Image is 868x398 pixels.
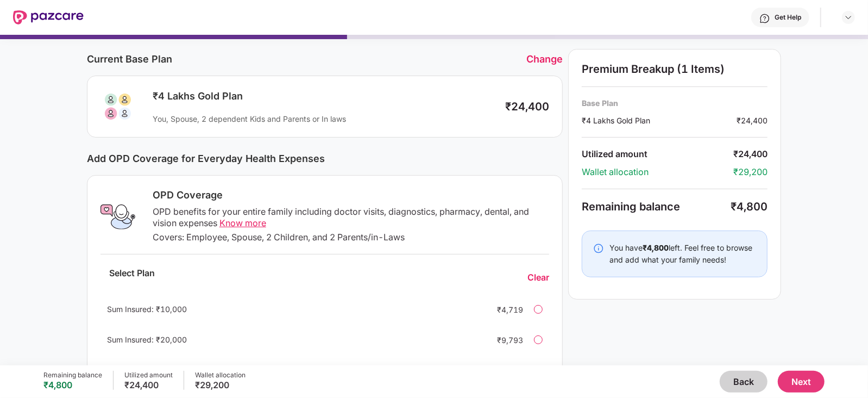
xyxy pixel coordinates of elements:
[153,206,549,229] div: OPD benefits for your entire family including doctor visits, diagnostics, pharmacy, dental, and v...
[733,148,768,160] div: ₹24,400
[195,371,246,380] div: Wallet allocation
[124,371,173,380] div: Utilized amount
[480,365,523,376] div: ₹13,569
[153,114,494,124] div: You, Spouse, 2 dependent Kids and Parents or In laws
[582,166,733,178] div: Wallet allocation
[505,100,549,113] div: ₹24,400
[87,53,526,65] div: Current Base Plan
[480,304,523,315] div: ₹4,719
[219,217,266,228] span: Know more
[582,98,768,108] div: Base Plan
[153,189,549,202] div: OPD Coverage
[526,53,563,65] div: Change
[100,268,163,288] div: Select Plan
[87,153,563,164] div: Add OPD Coverage for Everyday Health Expenses
[733,166,768,178] div: ₹29,200
[13,10,84,24] img: New Pazcare Logo
[582,63,768,76] div: Premium Breakup (1 Items)
[720,371,768,393] button: Back
[844,13,853,22] img: svg+xml;base64,PHN2ZyBpZD0iRHJvcGRvd24tMzJ4MzIiIHhtbG5zPSJodHRwOi8vd3d3LnczLm9yZy8yMDAwL3N2ZyIgd2...
[100,200,135,234] img: OPD Coverage
[153,232,549,243] div: Covers: Employee, Spouse, 2 Children, and 2 Parents/in-Laws
[43,371,102,380] div: Remaining balance
[582,148,733,160] div: Utilized amount
[195,380,246,390] div: ₹29,200
[593,243,604,254] img: svg+xml;base64,PHN2ZyBpZD0iSW5mby0yMHgyMCIgeG1sbnM9Imh0dHA6Ly93d3cudzMub3JnLzIwMDAvc3ZnIiB3aWR0aD...
[124,380,173,390] div: ₹24,400
[778,371,825,393] button: Next
[582,115,737,126] div: ₹4 Lakhs Gold Plan
[480,334,523,346] div: ₹9,793
[527,272,549,283] div: Clear
[43,380,102,390] div: ₹4,800
[775,13,801,22] div: Get Help
[582,200,731,213] div: Remaining balance
[107,304,187,314] span: Sum Insured: ₹10,000
[107,335,187,344] span: Sum Insured: ₹20,000
[643,243,669,252] b: ₹4,800
[100,89,135,124] img: svg+xml;base64,PHN2ZyB3aWR0aD0iODAiIGhlaWdodD0iODAiIHZpZXdCb3g9IjAgMCA4MCA4MCIgZmlsbD0ibm9uZSIgeG...
[731,200,768,213] div: ₹4,800
[737,115,768,126] div: ₹24,400
[759,13,770,24] img: svg+xml;base64,PHN2ZyBpZD0iSGVscC0zMngzMiIgeG1sbnM9Imh0dHA6Ly93d3cudzMub3JnLzIwMDAvc3ZnIiB3aWR0aD...
[153,90,494,103] div: ₹4 Lakhs Gold Plan
[609,242,756,266] div: You have left. Feel free to browse and add what your family needs!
